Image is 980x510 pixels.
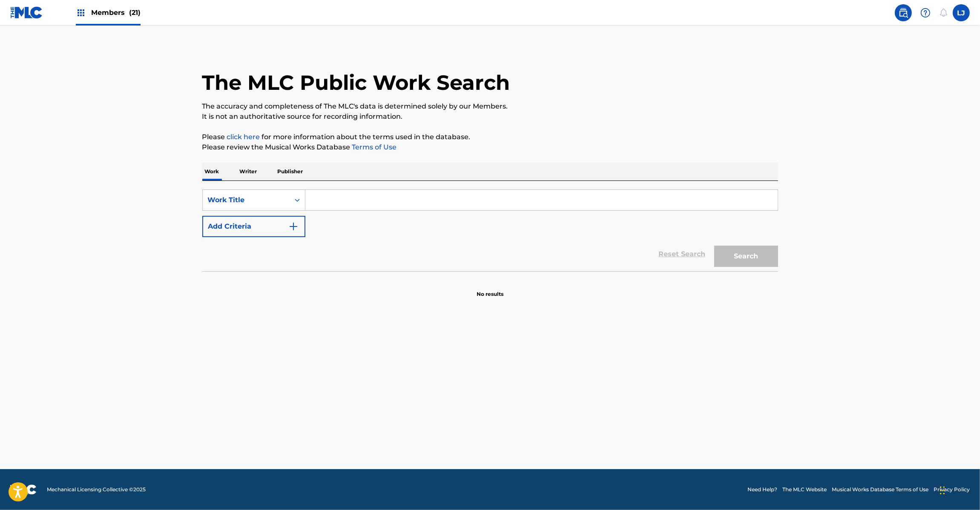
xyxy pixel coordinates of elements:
a: Musical Works Database Terms of Use [832,486,928,493]
img: 9d2ae6d4665cec9f34b9.svg [288,221,299,232]
img: logo [10,484,37,495]
img: search [898,8,908,18]
div: Help [917,4,934,21]
a: The MLC Website [782,486,827,493]
img: help [920,8,931,18]
div: User Menu [953,4,970,21]
p: Please review the Musical Works Database [202,142,778,152]
a: Privacy Policy [934,486,970,493]
a: Public Search [895,4,912,21]
a: Terms of Use [351,143,397,151]
button: Add Criteria [202,216,305,237]
h1: The MLC Public Work Search [202,70,510,95]
a: Need Help? [747,486,777,493]
span: Mechanical Licensing Collective © 2025 [47,486,146,493]
p: It is not an authoritative source for recording information. [202,112,778,122]
p: Publisher [275,163,306,181]
span: Members [91,8,141,17]
div: Drag [940,478,945,503]
p: Work [202,163,222,181]
form: Search Form [202,189,778,271]
iframe: Chat Widget [937,469,980,510]
p: No results [477,280,503,298]
p: The accuracy and completeness of The MLC's data is determined solely by our Members. [202,101,778,112]
p: Writer [237,163,260,181]
p: Please for more information about the terms used in the database. [202,132,778,142]
img: Top Rightsholders [76,8,86,18]
div: Work Title [208,195,285,205]
div: Notifications [939,9,948,17]
a: click here [227,133,260,141]
img: MLC Logo [10,6,43,19]
span: (21) [129,9,141,17]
